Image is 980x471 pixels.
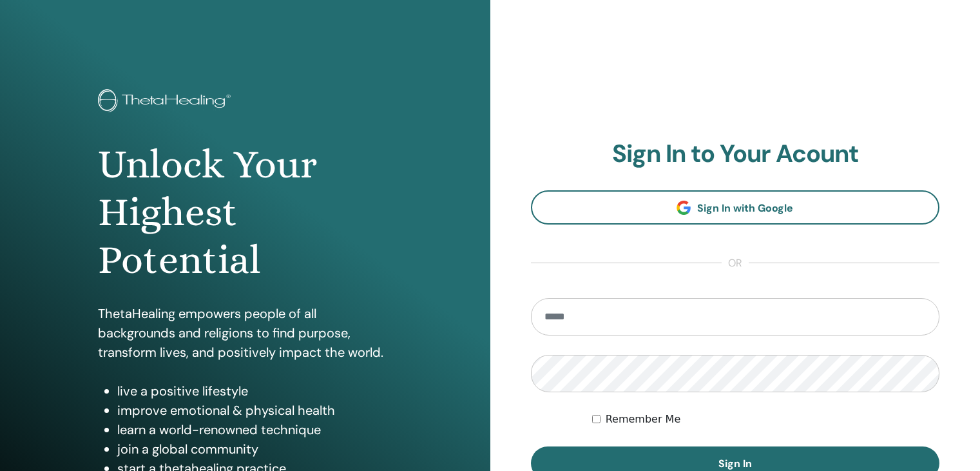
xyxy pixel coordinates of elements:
div: Keep me authenticated indefinitely or until I manually logout [592,412,939,427]
li: improve emotional & physical health [117,401,392,420]
h2: Sign In to Your Acount [531,139,940,169]
span: Sign In [718,457,752,470]
span: Sign In with Google [697,201,793,215]
a: Sign In with Google [531,190,940,225]
h1: Unlock Your Highest Potential [98,141,392,285]
li: live a positive lifestyle [117,381,392,401]
li: learn a world-renowned technique [117,420,392,439]
p: ThetaHealing empowers people of all backgrounds and religions to find purpose, transform lives, a... [98,304,392,362]
span: or [722,256,749,271]
li: join a global community [117,439,392,459]
label: Remember Me [606,412,681,427]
